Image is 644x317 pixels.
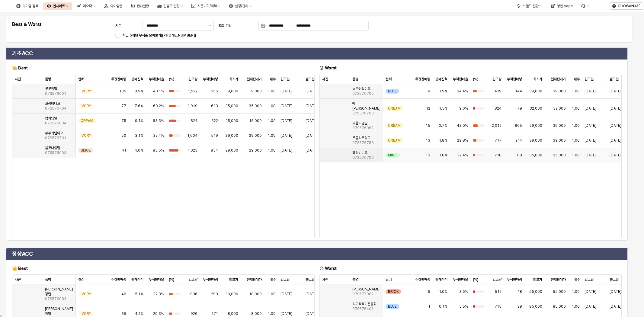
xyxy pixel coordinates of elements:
span: [DATE] [280,133,292,138]
span: [DATE] [585,304,596,309]
span: 누적판매량 [203,277,218,282]
span: [DATE] [585,106,596,111]
h4: 기초ACC [12,50,622,56]
span: 12.4% [457,153,468,158]
span: 46 [121,292,126,296]
span: 주간판매량 [111,277,126,282]
span: 입고량 [188,77,197,82]
p: CHOWANJAE [618,4,641,8]
span: 컬러 [386,77,392,82]
span: 0.1% [439,304,447,309]
span: 1.8% [439,153,447,158]
span: 조회 기간 [219,24,232,28]
span: 5.5% [459,304,468,309]
span: 60.2% [153,104,164,108]
span: 85,000 [553,304,566,309]
span: 주간판매량 [111,77,126,82]
span: 717 [495,138,501,143]
span: 83.5% [153,148,164,153]
span: 293 [211,292,218,296]
div: 영업 page [547,2,576,10]
span: 29,000 [249,148,262,153]
span: 컬러 [386,277,392,282]
span: 5 [428,289,430,294]
span: [DATE] [306,118,317,123]
h6: 👑 Best [12,65,315,71]
span: 8,000 [228,311,238,316]
span: 07S576783 [352,140,374,145]
span: 419 [495,89,501,94]
span: 출고일 [610,277,619,282]
span: 현재판매가 [551,77,566,82]
span: 29,000 [530,123,542,128]
span: 07S576708 [352,111,374,116]
span: 07S576706 [352,155,374,160]
span: 배수 [574,77,580,82]
span: 9,000 [251,89,262,94]
span: 35,000 [553,153,566,158]
span: 1 [428,304,430,309]
button: 브랜드 전환 [513,2,546,10]
span: 1.0% [439,289,447,294]
span: 입고일 [585,77,594,82]
span: 현재판매가 [551,277,566,282]
span: 29.3% [153,311,164,316]
div: 설정/관리 [235,4,248,8]
span: [PERSON_NAME]양말 [45,306,73,316]
span: 누적판매량 [203,77,218,82]
span: 1.9% [439,89,447,94]
span: 07S576081 [352,126,373,130]
span: 135 [119,89,126,94]
button: CHOWANJAE [610,2,643,10]
span: 배수 [270,77,276,82]
span: IVORY [81,89,91,94]
span: 1,019 [187,104,197,108]
span: [DATE] [585,289,596,294]
span: 39,000 [249,133,262,138]
span: BRICK [388,289,399,294]
span: 39 [121,311,126,316]
span: 35,000 [529,153,542,158]
span: 1.00 [572,89,580,94]
span: 품명 [352,77,358,82]
span: [DATE] [280,89,292,94]
span: [PERSON_NAME]장말 [45,287,73,296]
span: 사진 [322,77,328,82]
span: 1,604 [187,133,197,138]
div: 리오더 [73,2,99,10]
span: 07S576004 [45,121,66,126]
span: 35,000 [225,104,238,108]
span: 1.00 [268,89,276,94]
h6: 😞 Worst [319,65,622,71]
span: 519 [211,133,218,138]
span: 214 [515,138,522,143]
span: 컴피양말 [45,116,57,121]
span: 누적판매율 [453,277,468,282]
span: 1,023 [187,148,197,153]
span: [DATE] [306,311,317,316]
span: 1,522 [188,89,197,94]
button: 인사이트 [43,2,72,10]
span: IVORY [81,311,91,316]
h6: 😞 Worst [319,266,622,271]
span: 뉴트귀달이모 [352,86,370,91]
div: 시즌기획/리뷰 [188,2,224,10]
span: 최초가 [533,277,542,282]
span: 누적판매율 [453,77,468,82]
span: 2,012 [492,123,501,128]
span: 41 [122,148,126,153]
span: 07S576003 [45,150,66,155]
span: 79 [517,106,522,111]
div: 아이템맵 [110,4,122,8]
span: 1.00 [572,138,580,143]
span: 입고량 [188,277,197,282]
span: 32.3% [153,292,164,296]
span: 906 [190,292,197,296]
span: 사진 [322,277,328,282]
div: 판매현황 [127,2,152,10]
h6: 👑 Best [12,266,315,271]
h4: 정상ACC [12,251,622,257]
span: 710 [495,153,501,158]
